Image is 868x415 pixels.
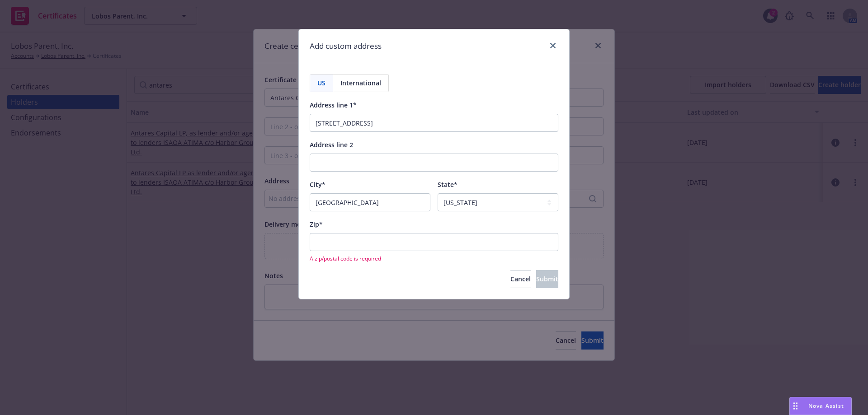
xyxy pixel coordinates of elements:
[547,40,558,51] a: close
[310,180,325,189] span: City*
[536,275,558,283] span: Submit
[510,270,531,288] button: Cancel
[317,78,325,88] span: US
[510,275,531,283] span: Cancel
[310,40,382,52] h1: Add custom address
[536,270,558,288] button: Submit
[340,78,381,88] span: International
[310,140,353,149] span: Address line 2
[438,180,458,189] span: State*
[310,101,357,109] span: Address line 1*
[310,255,558,262] span: A zip/postal code is required
[790,397,801,415] div: Drag to move
[808,402,844,410] span: Nova Assist
[789,397,852,415] button: Nova Assist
